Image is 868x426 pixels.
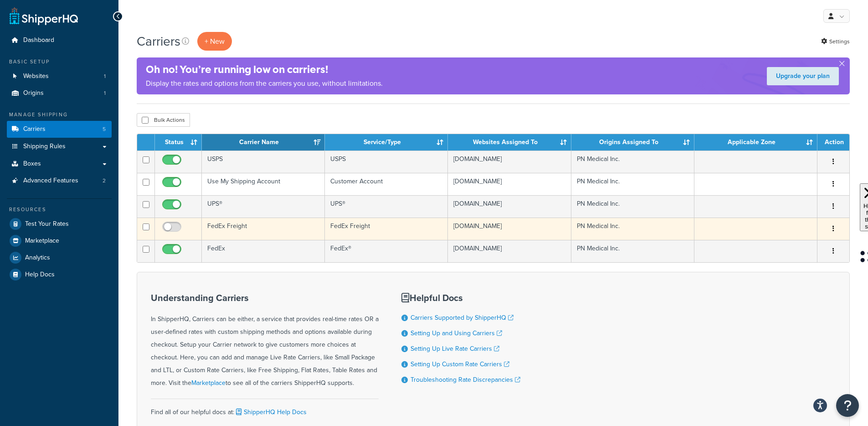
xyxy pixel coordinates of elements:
li: Carriers [7,121,112,138]
td: [DOMAIN_NAME] [448,151,571,173]
div: Resources [7,206,112,213]
li: Advanced Features [7,172,112,189]
span: Boxes [23,160,41,168]
li: Websites [7,68,112,85]
td: PN Medical Inc. [571,151,694,173]
span: Advanced Features [23,177,78,185]
li: Origins [7,85,112,102]
h1: Carriers [137,32,180,50]
td: PN Medical Inc. [571,218,694,240]
td: FedEx Freight [325,218,448,240]
th: Service/Type: activate to sort column ascending [325,134,448,151]
span: 2 [103,177,106,185]
a: Help Docs [7,266,112,283]
td: [DOMAIN_NAME] [448,195,571,218]
a: Setting Up Live Rate Carriers [411,344,499,353]
div: Basic Setup [7,58,112,66]
a: Settings [821,35,850,48]
span: Dashboard [23,36,54,44]
th: Applicable Zone: activate to sort column ascending [694,134,817,151]
td: PN Medical Inc. [571,173,694,195]
a: Setting Up and Using Carriers [411,328,502,338]
a: Boxes [7,156,112,172]
div: Find all of our helpful docs at: [151,399,379,419]
button: Open Resource Center [836,394,859,417]
td: USPS [325,151,448,173]
td: [DOMAIN_NAME] [448,240,571,262]
td: PN Medical Inc. [571,195,694,218]
td: Customer Account [325,173,448,195]
a: Shipping Rules [7,138,112,155]
span: 1 [104,73,106,80]
span: Help Docs [25,271,55,279]
span: 5 [103,125,106,133]
h4: Oh no! You’re running low on carriers! [146,62,383,77]
span: Websites [23,73,49,80]
a: Analytics [7,249,112,266]
a: ShipperHQ Help Docs [234,407,307,417]
span: Marketplace [25,237,59,245]
td: UPS® [325,195,448,218]
a: Marketplace [7,233,112,249]
a: Advanced Features 2 [7,172,112,189]
td: PN Medical Inc. [571,240,694,262]
a: Dashboard [7,32,112,49]
a: Origins 1 [7,85,112,102]
td: [DOMAIN_NAME] [448,218,571,240]
td: [DOMAIN_NAME] [448,173,571,195]
a: Troubleshooting Rate Discrepancies [411,375,520,384]
td: FedEx Freight [202,218,325,240]
th: Status: activate to sort column ascending [155,134,202,151]
span: Origins [23,89,44,97]
a: ShipperHQ Home [10,7,78,25]
div: In ShipperHQ, Carriers can be either, a service that provides real-time rates OR a user-defined r... [151,293,379,390]
a: Carriers Supported by ShipperHQ [411,313,514,322]
a: Carriers 5 [7,121,112,138]
a: Upgrade your plan [767,67,839,85]
a: Setting Up Custom Rate Carriers [411,359,509,369]
th: Websites Assigned To: activate to sort column ascending [448,134,571,151]
td: UPS® [202,195,325,218]
h3: Helpful Docs [401,293,520,303]
td: FedEx [202,240,325,262]
span: Test Your Rates [25,220,69,228]
a: Marketplace [191,378,226,388]
span: Carriers [23,125,46,133]
th: Carrier Name: activate to sort column ascending [202,134,325,151]
a: Websites 1 [7,68,112,85]
button: Bulk Actions [137,113,190,127]
button: + New [197,32,232,51]
p: Display the rates and options from the carriers you use, without limitations. [146,77,383,90]
span: Shipping Rules [23,143,66,151]
th: Origins Assigned To: activate to sort column ascending [571,134,694,151]
div: Manage Shipping [7,111,112,119]
td: FedEx® [325,240,448,262]
a: Test Your Rates [7,216,112,232]
th: Action [817,134,849,151]
td: USPS [202,151,325,173]
td: Use My Shipping Account [202,173,325,195]
span: 1 [104,89,106,97]
span: Analytics [25,254,50,262]
h3: Understanding Carriers [151,293,379,303]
